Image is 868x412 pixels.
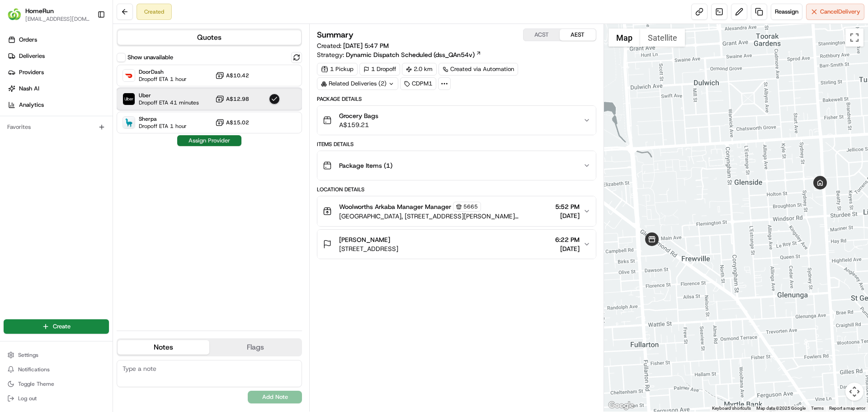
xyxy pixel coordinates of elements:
[25,6,54,15] button: HomeRun
[560,29,596,41] button: AEST
[317,77,398,90] div: Related Deliveries (2)
[317,196,595,226] button: Woolworths Arkaba Manager Manager5665[GEOGRAPHIC_DATA], [STREET_ADDRESS][PERSON_NAME][PERSON_NAME...
[18,395,37,402] span: Log out
[317,106,595,135] button: Grocery BagsA$159.21
[139,115,187,123] span: Sherpa
[139,99,199,106] span: Dropoff ETA 41 minutes
[154,89,165,100] button: Start new chat
[339,161,392,170] span: Package Items ( 1 )
[139,123,187,130] span: Dropoff ETA 1 hour
[4,81,113,96] a: Nash AI
[555,202,580,211] span: 5:52 PM
[9,36,165,51] p: Welcome 👋
[7,7,22,22] img: HomeRun
[5,128,73,144] a: 📗Knowledge Base
[317,186,596,193] div: Location Details
[4,363,109,376] button: Notifications
[90,153,109,160] span: Pylon
[4,65,113,80] a: Providers
[31,86,148,95] div: Start new chat
[359,63,400,76] div: 1 Dropoff
[339,235,390,244] span: [PERSON_NAME]
[317,63,358,76] div: 1 Pickup
[555,244,580,253] span: [DATE]
[24,58,149,68] input: Clear
[4,349,109,361] button: Settings
[4,319,109,334] button: Create
[806,4,864,20] button: CancelDelivery
[215,71,249,80] button: A$10.42
[215,118,249,127] button: A$15.02
[9,132,16,139] div: 📗
[771,4,802,20] button: Reassign
[555,235,580,244] span: 6:22 PM
[339,244,398,253] span: [STREET_ADDRESS]
[76,132,84,139] div: 💻
[18,351,38,359] span: Settings
[4,378,109,390] button: Toggle Theme
[555,211,580,220] span: [DATE]
[317,95,596,103] div: Package Details
[346,50,475,59] span: Dynamic Dispatch Scheduled (dss_QAn54v)
[317,31,354,39] h3: Summary
[346,50,481,59] a: Dynamic Dispatch Scheduled (dss_QAn54v)
[4,98,113,112] a: Analytics
[64,153,109,160] a: Powered byPylon
[339,212,551,221] span: [GEOGRAPHIC_DATA], [STREET_ADDRESS][PERSON_NAME][PERSON_NAME]
[209,340,301,355] button: Flags
[215,95,249,104] button: A$12.98
[463,203,478,210] span: 5665
[123,70,135,81] img: DoorDash
[127,53,173,62] label: Show unavailable
[439,63,518,76] a: Created via Automation
[19,101,44,109] span: Analytics
[73,128,149,144] a: 💻API Documentation
[317,151,595,180] button: Package Items (1)
[19,52,45,60] span: Deliveries
[640,28,685,47] button: Show satellite imagery
[19,85,39,93] span: Nash AI
[317,141,596,148] div: Items Details
[775,8,798,16] span: Reassign
[4,392,109,405] button: Log out
[226,95,249,103] span: A$12.98
[609,28,640,47] button: Show street map
[25,15,90,23] button: [EMAIL_ADDRESS][DOMAIN_NAME]
[118,30,301,45] button: Quotes
[18,380,54,388] span: Toggle Theme
[339,120,378,129] span: A$159.21
[317,41,389,50] span: Created:
[4,4,94,25] button: HomeRunHomeRun[EMAIL_ADDRESS][DOMAIN_NAME]
[524,29,560,41] button: ACST
[85,131,145,140] span: API Documentation
[53,322,71,331] span: Create
[4,120,109,134] div: Favorites
[845,28,863,47] button: Toggle fullscreen view
[9,9,27,27] img: Nash
[339,202,451,211] span: Woolworths Arkaba Manager Manager
[19,36,37,44] span: Orders
[123,93,135,105] img: Uber
[606,400,636,412] a: Open this area in Google Maps (opens a new window)
[19,68,44,76] span: Providers
[4,49,113,63] a: Deliveries
[18,131,69,140] span: Knowledge Base
[18,366,50,373] span: Notifications
[31,95,114,103] div: We're available if you need us!
[339,111,378,120] span: Grocery Bags
[317,50,481,59] div: Strategy:
[177,135,241,146] button: Assign Provider
[845,383,863,401] button: Map camera controls
[402,63,437,76] div: 2.0 km
[756,406,806,411] span: Map data ©2025 Google
[811,406,824,411] a: Terms
[9,86,25,103] img: 1736555255976-a54dd68f-1ca7-489b-9aae-adbdc363a1c4
[829,406,865,411] a: Report a map error
[317,230,595,259] button: [PERSON_NAME][STREET_ADDRESS]6:22 PM[DATE]
[139,68,187,76] span: DoorDash
[226,119,249,126] span: A$15.02
[123,117,135,128] img: Sherpa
